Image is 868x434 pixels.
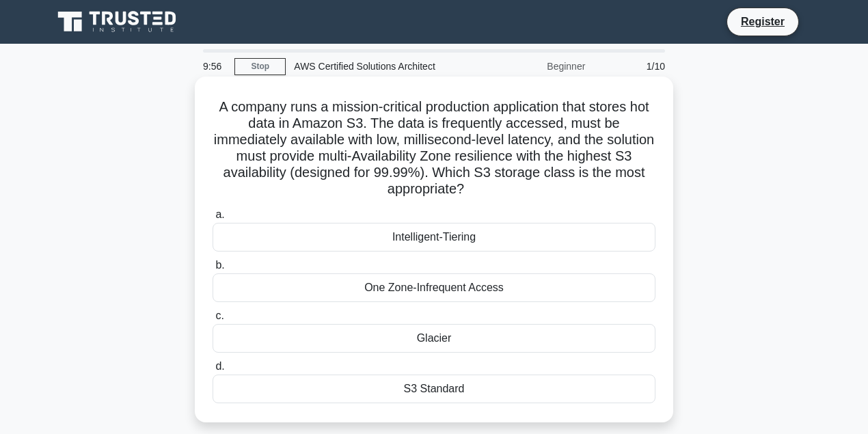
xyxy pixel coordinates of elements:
a: Stop [234,58,286,75]
div: Beginner [474,53,593,80]
div: Glacier [213,324,655,353]
a: Register [733,13,793,30]
span: a. [215,208,224,220]
span: d. [215,360,224,372]
div: S3 Standard [213,375,655,403]
span: c. [215,310,223,321]
div: Intelligent-Tiering [213,223,655,252]
span: b. [215,259,224,271]
div: 1/10 [593,53,673,80]
div: One Zone-Infrequent Access [213,273,655,302]
h5: A company runs a mission-critical production application that stores hot data in Amazon S3. The d... [211,98,657,198]
div: 9:56 [195,53,234,80]
div: AWS Certified Solutions Architect [286,53,474,80]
